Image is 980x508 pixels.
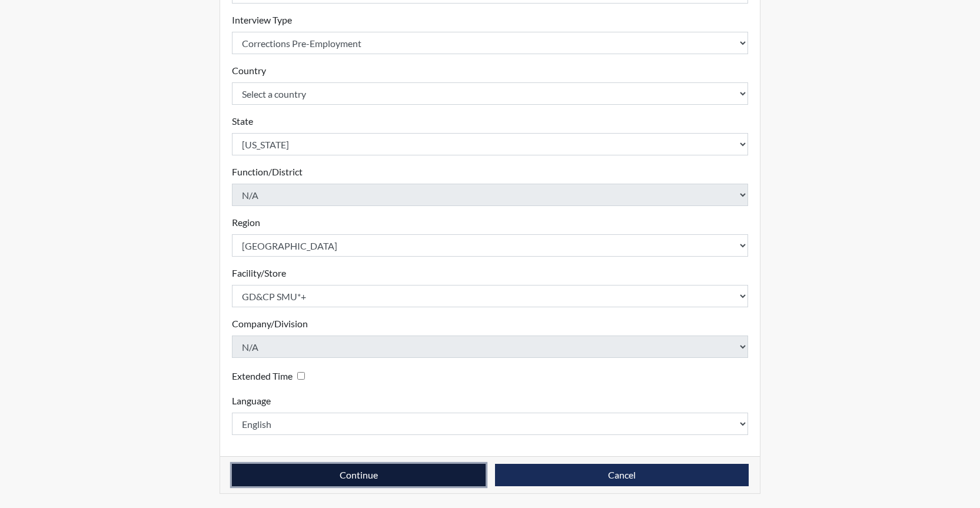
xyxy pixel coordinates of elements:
[232,369,293,383] label: Extended Time
[232,317,308,331] label: Company/Division
[232,215,260,230] label: Region
[232,165,303,179] label: Function/District
[232,266,286,280] label: Facility/Store
[232,367,310,384] div: Checking this box will provide the interviewee with an accomodation of extra time to answer each ...
[232,13,292,27] label: Interview Type
[495,464,749,486] button: Cancel
[232,114,253,128] label: State
[232,394,271,408] label: Language
[232,64,266,78] label: Country
[232,464,486,486] button: Continue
